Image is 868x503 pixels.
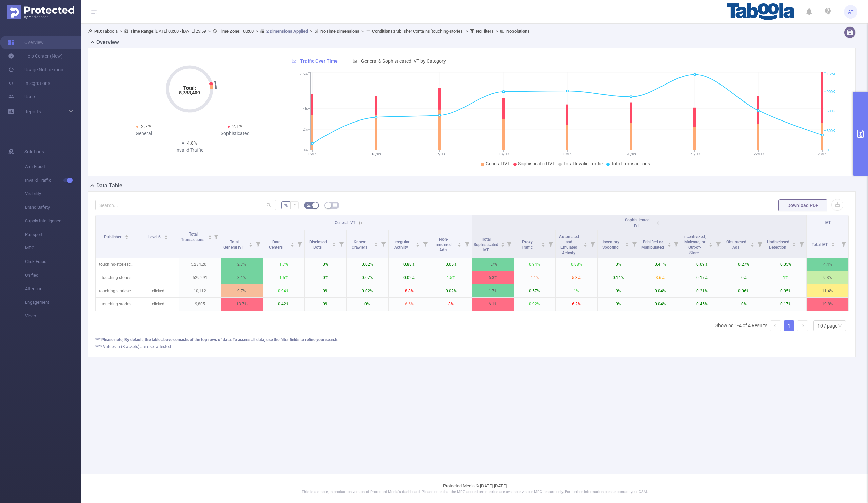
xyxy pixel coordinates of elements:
div: Invalid Traffic [144,147,235,154]
span: Publisher Contains 'touching-stories' [372,29,463,34]
span: Non-rendered Ads [436,237,452,253]
b: PID: [94,29,102,34]
span: General IVT [335,220,355,225]
i: icon: caret-up [541,242,545,244]
div: Sort [831,242,835,246]
a: Help Center (New) [8,49,63,63]
p: 1.5% [263,271,304,284]
span: > [254,29,260,34]
i: Filter menu [420,230,430,258]
p: 6.1% [472,298,513,311]
p: 0.94% [514,258,555,271]
b: Conditions : [372,29,394,34]
tspan: 0% [303,148,308,152]
li: Previous Page [770,320,781,331]
p: 4.4% [807,258,848,271]
tspan: 2% [303,127,308,132]
i: icon: caret-up [416,242,420,244]
i: icon: caret-down [751,244,754,246]
i: icon: caret-down [332,244,336,246]
span: General IVT [486,161,510,166]
span: Falsified or Manipulated [641,240,665,250]
i: icon: caret-up [290,242,294,244]
b: No Filters [476,29,494,34]
i: icon: caret-up [709,242,712,244]
p: touching-storieschannel [96,258,137,271]
p: 529,291 [179,271,221,284]
div: *** Please note, By default, the table above consists of the top rows of data. To access all data... [95,337,849,343]
span: Attention [25,282,81,296]
p: 10,112 [179,284,221,297]
i: Filter menu [671,230,681,258]
tspan: 21/09 [690,152,699,156]
i: icon: caret-down [541,244,545,246]
i: icon: caret-up [164,234,168,236]
i: Filter menu [504,230,514,258]
p: 8.8% [389,284,430,297]
div: Sort [541,242,545,246]
span: Data Centers [269,240,284,250]
i: icon: caret-up [501,242,505,244]
div: Sort [164,234,168,238]
span: Video [25,309,81,323]
div: Sort [416,242,420,246]
span: Total IVT [812,242,829,247]
i: Filter menu [713,230,723,258]
div: Sort [208,234,212,238]
i: icon: caret-up [332,242,336,244]
i: icon: caret-down [792,244,796,246]
b: Time Zone: [219,29,241,34]
p: 8% [430,298,472,311]
tspan: 23/09 [817,152,827,156]
div: General [98,130,190,137]
span: Total Invalid Traffic [563,161,603,166]
b: No Time Dimensions [320,29,359,34]
tspan: 1.2M [827,72,835,77]
i: icon: caret-down [667,244,671,246]
i: icon: line-chart [292,59,296,63]
i: icon: bar-chart [353,59,357,63]
div: Sort [709,242,713,246]
p: 9.7% [221,284,262,297]
span: AT [848,5,853,19]
tspan: 19/09 [562,152,572,156]
p: 1.7% [472,258,513,271]
i: icon: caret-down [625,244,629,246]
div: Sophisticated [190,130,281,137]
div: Sort [583,242,587,246]
tspan: 0 [827,148,829,152]
p: 0% [598,284,639,297]
span: Invalid Traffic [25,173,81,187]
span: > [206,29,213,34]
p: 5,234,201 [179,258,221,271]
span: Publisher [104,235,122,239]
a: Reports [24,105,41,118]
span: > [118,29,124,34]
p: 0% [723,298,765,311]
p: 0.07% [347,271,388,284]
span: Taboola [DATE] 00:00 - [DATE] 23:59 +00:00 [88,29,530,34]
p: 0% [598,298,639,311]
i: icon: user [88,29,94,33]
i: icon: caret-down [501,244,505,246]
h2: Overview [96,38,119,46]
span: Obstructed Ads [726,240,746,250]
p: 9.3% [807,271,848,284]
span: Incentivized, Malware, or Out-of-Store [683,234,706,255]
span: Sophisticated IVT [518,161,555,166]
b: Time Range: [130,29,155,34]
span: Supply Intelligence [25,214,81,228]
span: 4.8% [187,140,197,146]
i: icon: caret-up [625,242,629,244]
p: 0% [305,271,346,284]
i: Filter menu [797,230,806,258]
span: Inventory Spoofing [602,240,620,250]
i: icon: caret-down [125,237,129,239]
span: Brand Safety [25,201,81,214]
span: # [293,203,296,208]
b: No Solutions [506,29,530,34]
i: icon: caret-down [831,244,835,246]
span: 2.7% [141,124,151,129]
i: icon: caret-down [164,237,168,239]
p: 1.7% [472,284,513,297]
